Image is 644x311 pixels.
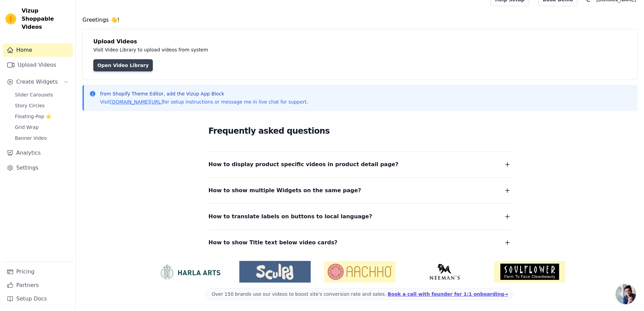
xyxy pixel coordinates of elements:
a: Story Circles [11,101,73,110]
button: How to show multiple Widgets on the same page? [209,186,511,195]
p: from Shopify Theme Editor, add the Vizup App Block [100,90,308,97]
a: Setup Docs [3,292,73,306]
span: Banner Video [15,135,47,141]
a: Open Video Library [93,59,153,71]
span: How to display product specific videos in product detail page? [209,160,399,169]
a: [DOMAIN_NAME][URL] [110,99,163,105]
img: Aachho [324,261,396,283]
a: Banner Video [11,133,73,143]
span: Slider Carousels [15,91,53,98]
a: Analytics [3,146,73,160]
h4: Greetings 👋! [82,16,637,24]
img: HarlaArts [154,264,226,280]
div: Open chat [616,284,636,304]
img: Sculpd US [239,264,311,280]
img: Vizup [5,14,16,24]
span: Grid Wrap [15,124,39,131]
span: How to show multiple Widgets on the same page? [209,186,361,195]
a: Grid Wrap [11,123,73,132]
h2: Frequently asked questions [209,124,511,138]
span: Create Widgets [16,78,58,86]
a: Home [3,43,73,57]
span: Story Circles [15,102,45,109]
a: Slider Carousels [11,90,73,99]
a: Settings [3,161,73,175]
span: Vizup Shoppable Videos [22,7,70,31]
button: Create Widgets [3,75,73,89]
a: Upload Videos [3,58,73,72]
a: Floating-Pop ⭐ [11,112,73,121]
img: Neeman's [409,264,480,280]
p: Visit for setup instructions or message me in live chat for support. [100,98,308,105]
span: How to show Title text below video cards? [209,238,338,247]
span: Floating-Pop ⭐ [15,113,51,120]
button: How to translate labels on buttons to local language? [209,212,511,221]
button: How to show Title text below video cards? [209,238,511,247]
h4: Upload Videos [93,38,626,46]
span: How to translate labels on buttons to local language? [209,212,372,221]
button: How to display product specific videos in product detail page? [209,160,511,169]
a: Book a call with founder for 1:1 onboarding [388,291,508,297]
p: Visit Video Library to upload videos from system [93,46,396,54]
a: Partners [3,279,73,292]
img: Soulflower [494,261,565,283]
a: Pricing [3,265,73,279]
